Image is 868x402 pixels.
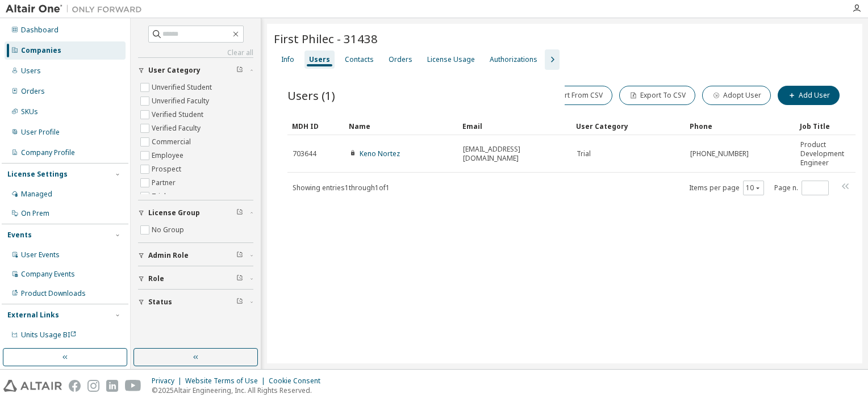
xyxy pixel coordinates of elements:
button: Role [138,266,253,291]
label: Prospect [152,162,183,176]
button: License Group [138,200,253,225]
div: Privacy [152,376,185,386]
div: Dashboard [21,26,59,35]
span: Role [148,274,164,283]
div: External Links [7,311,59,320]
span: Product Development Engineer [800,140,847,167]
div: User Category [576,117,681,135]
label: Verified Faculty [152,122,203,135]
span: Clear filter [236,251,243,260]
div: Company Events [21,270,75,279]
span: Items per page [689,181,764,195]
span: Units Usage BI [21,330,77,340]
img: facebook.svg [69,380,81,392]
span: Clear filter [236,208,243,217]
span: Trial [577,149,591,158]
p: © 2025 Altair Engineering, Inc. All Rights Reserved. [152,386,327,395]
span: User Category [148,66,201,75]
div: Name [349,117,453,135]
span: Status [148,298,172,307]
label: Trial [152,190,168,203]
div: Orders [389,55,412,64]
a: Clear all [138,48,253,57]
label: No Group [152,223,186,237]
div: Orders [21,87,45,96]
div: Companies [21,46,61,55]
div: License Usage [427,55,475,64]
span: [PHONE_NUMBER] [690,149,749,158]
div: Authorizations [490,55,537,64]
div: License Settings [7,170,68,179]
span: License Group [148,208,200,217]
label: Commercial [152,135,193,149]
button: User Category [138,58,253,83]
label: Unverified Student [152,81,214,94]
span: [EMAIL_ADDRESS][DOMAIN_NAME] [463,145,566,163]
div: Cookie Consent [269,376,327,386]
label: Employee [152,149,186,162]
div: On Prem [21,209,49,218]
div: Contacts [345,55,374,64]
div: Product Downloads [21,289,86,298]
button: Admin Role [138,243,253,268]
button: Adopt User [702,86,771,105]
button: Status [138,290,253,315]
img: linkedin.svg [106,380,118,392]
button: Import From CSV [526,86,612,105]
img: altair_logo.svg [3,380,62,392]
span: First Philec - 31438 [274,31,378,47]
div: User Events [21,250,60,259]
div: MDH ID [292,117,340,135]
span: Admin Role [148,251,189,260]
span: Users (1) [287,87,335,103]
label: Verified Student [152,108,206,122]
div: Email [462,117,567,135]
div: Events [7,231,32,240]
a: Keno Nortez [360,149,400,158]
div: Users [21,66,41,76]
span: Clear filter [236,298,243,307]
button: Add User [778,86,840,105]
img: instagram.svg [87,380,99,392]
div: SKUs [21,107,38,116]
img: youtube.svg [125,380,141,392]
span: Page n. [774,181,829,195]
span: Clear filter [236,274,243,283]
div: Website Terms of Use [185,376,269,386]
div: Users [309,55,330,64]
div: Info [281,55,294,64]
div: Company Profile [21,148,75,157]
div: User Profile [21,128,60,137]
label: Unverified Faculty [152,94,211,108]
div: Job Title [800,117,848,135]
span: Clear filter [236,66,243,75]
span: 703644 [293,149,316,158]
div: Phone [690,117,791,135]
label: Partner [152,176,178,190]
span: Showing entries 1 through 1 of 1 [293,183,390,192]
button: Export To CSV [619,86,695,105]
div: Managed [21,190,52,199]
img: Altair One [6,3,148,15]
button: 10 [746,183,761,192]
